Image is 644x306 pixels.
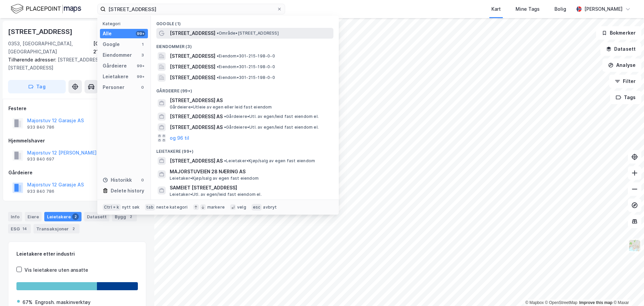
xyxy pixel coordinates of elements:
[93,40,146,56] div: [GEOGRAPHIC_DATA], 214/193
[170,74,215,82] span: [STREET_ADDRESS]
[491,5,501,13] div: Kart
[224,158,315,164] span: Leietaker • Kjøp/salg av egen fast eiendom
[554,5,566,13] div: Bolig
[217,64,275,70] span: Eiendom • 301-215-198-0-0
[602,58,641,72] button: Analyse
[103,176,132,184] div: Historikk
[103,204,121,211] div: Ctrl + k
[24,266,88,274] div: Vis leietakere uten ansatte
[151,39,339,51] div: Eiendommer (3)
[106,4,277,14] input: Søk på adresse, matrikkel, gårdeiere, leietakere eller personer
[170,104,272,110] span: Gårdeiere • Utleie av egen eller leid fast eiendom
[140,177,145,183] div: 0
[170,123,223,131] span: [STREET_ADDRESS] AS
[11,3,81,15] img: logo.f888ab2527a4732fd821a326f86c7f29.svg
[545,300,578,305] a: OpenStreetMap
[579,300,612,305] a: Improve this map
[8,80,66,93] button: Tag
[103,21,148,26] div: Kategori
[8,224,31,233] div: ESG
[21,225,28,232] div: 14
[170,63,215,71] span: [STREET_ADDRESS]
[16,250,138,258] div: Leietakere etter industri
[70,225,77,232] div: 2
[140,42,145,47] div: 1
[136,63,145,69] div: 99+
[34,224,79,233] div: Transaksjoner
[136,31,145,36] div: 99+
[170,176,259,181] span: Leietaker • Kjøp/salg av egen fast eiendom
[170,96,331,104] span: [STREET_ADDRESS] AS
[609,75,641,88] button: Filter
[27,157,54,162] div: 933 840 697
[8,137,146,145] div: Hjemmelshaver
[103,40,120,48] div: Google
[217,53,219,58] span: •
[111,187,144,195] div: Delete history
[112,212,137,221] div: Bygg
[8,212,22,221] div: Info
[170,157,223,165] span: [STREET_ADDRESS] AS
[151,143,339,156] div: Leietakere (99+)
[127,213,134,220] div: 2
[156,205,188,210] div: neste kategori
[122,205,140,210] div: nytt søk
[217,64,219,69] span: •
[217,53,275,59] span: Eiendom • 301-215-198-0-0
[224,125,319,130] span: Gårdeiere • Utl. av egen/leid fast eiendom el.
[145,204,155,211] div: tab
[525,300,544,305] a: Mapbox
[224,158,226,163] span: •
[140,85,145,90] div: 0
[140,52,145,58] div: 3
[596,26,641,40] button: Bokmerker
[103,73,128,81] div: Leietakere
[263,205,277,210] div: avbryt
[170,192,262,197] span: Leietaker • Utl. av egen/leid fast eiendom el.
[170,29,215,37] span: [STREET_ADDRESS]
[170,52,215,60] span: [STREET_ADDRESS]
[224,125,226,130] span: •
[44,212,82,221] div: Leietakere
[72,213,79,220] div: 2
[8,40,93,56] div: 0353, [GEOGRAPHIC_DATA], [GEOGRAPHIC_DATA]
[27,189,54,194] div: 933 840 786
[610,274,644,306] div: Kontrollprogram for chat
[8,57,58,62] span: Tilhørende adresser:
[516,5,540,13] div: Mine Tags
[224,114,226,119] span: •
[8,56,141,72] div: [STREET_ADDRESS], [STREET_ADDRESS]
[610,91,641,104] button: Tags
[84,212,109,221] div: Datasett
[600,42,641,56] button: Datasett
[8,169,146,177] div: Gårdeiere
[103,83,124,91] div: Personer
[217,31,219,36] span: •
[151,83,339,95] div: Gårdeiere (99+)
[25,212,42,221] div: Eiere
[217,75,219,80] span: •
[610,274,644,306] iframe: Chat Widget
[170,113,223,121] span: [STREET_ADDRESS] AS
[103,51,132,59] div: Eiendommer
[207,205,225,210] div: markere
[170,134,189,142] button: og 96 til
[27,125,54,130] div: 933 840 786
[8,104,146,113] div: Festere
[217,31,279,36] span: Område • [STREET_ADDRESS]
[8,26,74,37] div: [STREET_ADDRESS]
[217,75,275,80] span: Eiendom • 301-215-198-0-0
[237,205,246,210] div: velg
[224,114,319,119] span: Gårdeiere • Utl. av egen/leid fast eiendom el.
[103,62,127,70] div: Gårdeiere
[103,30,112,38] div: Alle
[151,16,339,28] div: Google (1)
[170,184,331,192] span: SAMEIET [STREET_ADDRESS]
[170,168,331,176] span: MAJORSTUVEIEN 28 NÆRING AS
[252,204,262,211] div: esc
[584,5,623,13] div: [PERSON_NAME]
[136,74,145,79] div: 99+
[628,239,641,252] img: Z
